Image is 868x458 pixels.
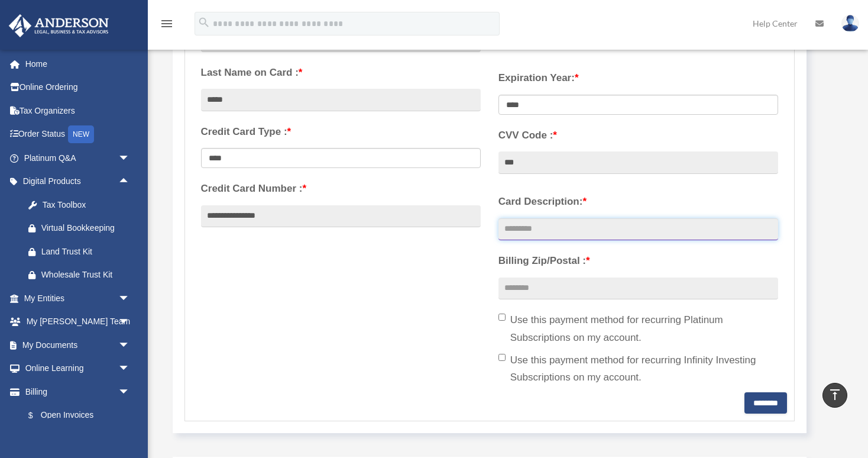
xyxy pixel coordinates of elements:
[197,16,210,29] i: search
[160,17,174,31] i: menu
[8,146,148,170] a: Platinum Q&Aarrow_drop_down
[160,21,174,31] a: menu
[8,380,148,404] a: Billingarrow_drop_down
[118,357,142,381] span: arrow_drop_down
[17,404,148,428] a: $Open Invoices
[41,198,133,212] div: Tax Toolbox
[118,333,142,357] span: arrow_drop_down
[8,76,148,99] a: Online Ordering
[5,14,112,37] img: Anderson Advisors Platinum Portal
[8,333,148,357] a: My Documentsarrow_drop_down
[8,357,148,380] a: Online Learningarrow_drop_down
[498,193,778,211] label: Card Description:
[35,408,41,423] span: $
[828,388,842,402] i: vertical_align_top
[118,146,142,170] span: arrow_drop_down
[8,122,148,147] a: Order StatusNEW
[201,180,481,198] label: Credit Card Number :
[498,69,778,87] label: Expiration Year:
[498,127,778,144] label: CVV Code :
[17,263,148,287] a: Wholesale Trust Kit
[118,286,142,311] span: arrow_drop_down
[498,252,778,270] label: Billing Zip/Postal :
[8,310,148,334] a: My [PERSON_NAME] Teamarrow_drop_down
[201,123,481,141] label: Credit Card Type :
[17,217,148,240] a: Virtual Bookkeeping
[41,221,133,236] div: Virtual Bookkeeping
[8,170,148,193] a: Digital Productsarrow_drop_up
[8,99,148,122] a: Tax Organizers
[822,383,847,408] a: vertical_align_top
[118,380,142,404] span: arrow_drop_down
[118,310,142,334] span: arrow_drop_down
[498,314,506,321] input: Use this payment method for recurring Platinum Subscriptions on my account.
[201,64,481,82] label: Last Name on Card :
[498,354,506,361] input: Use this payment method for recurring Infinity Investing Subscriptions on my account.
[17,240,148,263] a: Land Trust Kit
[41,267,133,282] div: Wholesale Trust Kit
[68,125,94,143] div: NEW
[17,193,148,217] a: Tax Toolbox
[841,15,859,32] img: User Pic
[8,52,148,76] a: Home
[498,311,778,347] label: Use this payment method for recurring Platinum Subscriptions on my account.
[8,286,148,310] a: My Entitiesarrow_drop_down
[118,170,142,194] span: arrow_drop_up
[498,351,778,387] label: Use this payment method for recurring Infinity Investing Subscriptions on my account.
[41,244,133,259] div: Land Trust Kit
